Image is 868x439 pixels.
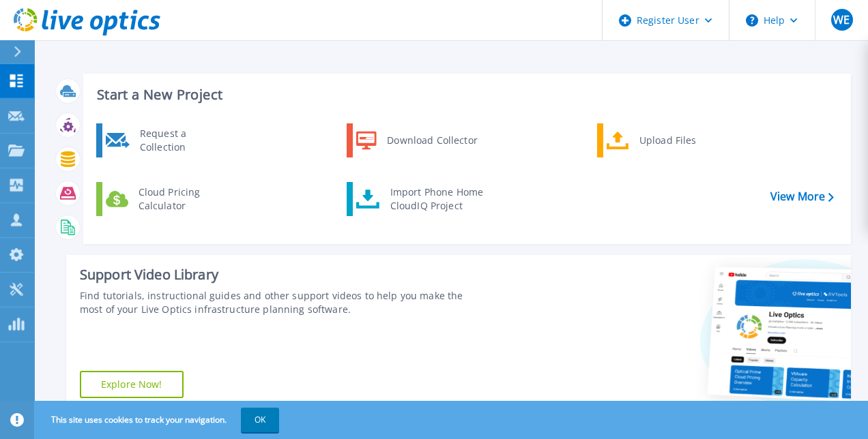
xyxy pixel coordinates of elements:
h3: Start a New Project [97,87,833,102]
a: Upload Files [597,123,737,157]
span: WE [833,14,850,25]
div: Find tutorials, instructional guides and other support videos to help you make the most of your L... [80,289,488,316]
a: Download Collector [347,123,487,157]
a: Request a Collection [96,123,236,157]
span: This site uses cookies to track your navigation. [38,408,279,432]
div: Upload Files [633,127,734,154]
a: Explore Now! [80,371,184,398]
button: OK [241,408,279,432]
div: Support Video Library [80,266,488,284]
div: Import Phone Home CloudIQ Project [384,185,490,213]
div: Request a Collection [133,127,233,154]
div: Download Collector [380,127,483,154]
a: View More [770,190,834,203]
div: Cloud Pricing Calculator [132,185,233,213]
a: Cloud Pricing Calculator [96,182,236,216]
